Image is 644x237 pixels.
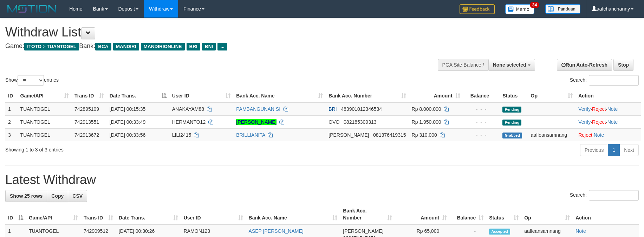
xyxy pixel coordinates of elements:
th: Amount: activate to sort column ascending [395,204,450,224]
a: Copy [47,190,68,202]
span: BNI [202,43,216,50]
span: Grabbed [502,133,522,138]
span: 742895109 [74,106,99,112]
th: Game/API: activate to sort column ascending [18,89,72,102]
td: 3 [5,128,18,141]
a: BRILLIANITA [236,132,265,138]
a: Note [607,119,618,125]
td: aafleansamnang [528,128,576,141]
th: Action [573,204,639,224]
td: TUANTOGEL [18,115,72,128]
span: BRI [187,43,200,50]
a: Previous [580,144,608,156]
span: Rp 310.000 [412,132,437,138]
input: Search: [589,190,639,201]
th: User ID: activate to sort column ascending [181,204,246,224]
span: Copy 483901012346534 to clipboard [341,106,382,112]
span: Copy 082185309313 to clipboard [344,119,376,125]
label: Search: [570,190,639,201]
th: Trans ID: activate to sort column ascending [72,89,107,102]
span: LILI2415 [172,132,191,138]
a: Note [594,132,604,138]
th: Date Trans.: activate to sort column descending [107,89,169,102]
span: None selected [493,62,526,68]
h1: Latest Withdraw [5,173,639,187]
span: Accepted [489,229,510,235]
span: [DATE] 00:33:49 [110,119,145,125]
span: [DATE] 00:33:56 [110,132,145,138]
img: Feedback.jpg [460,4,495,14]
label: Search: [570,75,639,86]
a: ASEP [PERSON_NAME] [249,228,304,234]
th: Bank Acc. Name: activate to sort column ascending [233,89,326,102]
input: Search: [589,75,639,86]
a: Verify [578,119,591,125]
img: panduan.png [545,4,580,14]
span: Copy [51,193,64,199]
a: Note [575,228,586,234]
th: Date Trans.: activate to sort column ascending [116,204,181,224]
a: [PERSON_NAME] [236,119,277,125]
a: 1 [608,144,620,156]
span: 742913672 [74,132,99,138]
span: OVO [328,119,339,125]
a: Next [619,144,639,156]
a: Note [607,106,618,112]
th: Bank Acc. Number: activate to sort column ascending [326,89,409,102]
span: HERMANTO12 [172,119,206,125]
th: Balance [463,89,500,102]
th: ID: activate to sort column descending [5,204,26,224]
th: User ID: activate to sort column ascending [169,89,234,102]
img: Button%20Memo.svg [505,4,535,14]
a: Run Auto-Refresh [557,59,612,71]
span: Copy 081376419315 to clipboard [373,132,406,138]
span: Pending [502,120,521,126]
span: MANDIRIONLINE [141,43,185,50]
span: 742913551 [74,119,99,125]
a: Stop [613,59,633,71]
td: 1 [5,102,18,116]
a: CSV [68,190,87,202]
th: Status [500,89,528,102]
button: None selected [488,59,535,71]
span: [PERSON_NAME] [328,132,369,138]
th: Bank Acc. Number: activate to sort column ascending [340,204,395,224]
th: Amount: activate to sort column ascending [409,89,463,102]
th: Bank Acc. Name: activate to sort column ascending [246,204,340,224]
span: ... [217,43,227,50]
a: PAMBANGUNAN SI [236,106,280,112]
th: ID [5,89,18,102]
a: Show 25 rows [5,190,47,202]
span: Show 25 rows [10,193,43,199]
th: Op: activate to sort column ascending [528,89,576,102]
span: BRI [328,106,337,112]
th: Game/API: activate to sort column ascending [26,204,81,224]
div: Showing 1 to 3 of 3 entries [5,143,263,153]
th: Op: activate to sort column ascending [521,204,573,224]
th: Balance: activate to sort column ascending [450,204,486,224]
span: Pending [502,107,521,113]
span: [PERSON_NAME] [343,228,383,234]
td: · · [575,115,641,128]
h4: Game: Bank: [5,43,422,50]
span: Rp 1.950.000 [412,119,441,125]
a: Verify [578,106,591,112]
span: 34 [530,2,539,8]
th: Trans ID: activate to sort column ascending [81,204,116,224]
a: Reject [578,132,592,138]
span: [DATE] 00:15:35 [110,106,145,112]
span: Rp 8.000.000 [412,106,441,112]
th: Action [575,89,641,102]
td: 2 [5,115,18,128]
div: - - - [466,118,497,126]
select: Showentries [18,75,44,86]
span: BCA [95,43,111,50]
span: MANDIRI [113,43,139,50]
td: · · [575,102,641,116]
th: Status: activate to sort column ascending [486,204,521,224]
td: TUANTOGEL [18,128,72,141]
div: PGA Site Balance / [438,59,488,71]
span: ANAKAYAM88 [172,106,204,112]
label: Show entries [5,75,59,86]
a: Reject [592,119,606,125]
